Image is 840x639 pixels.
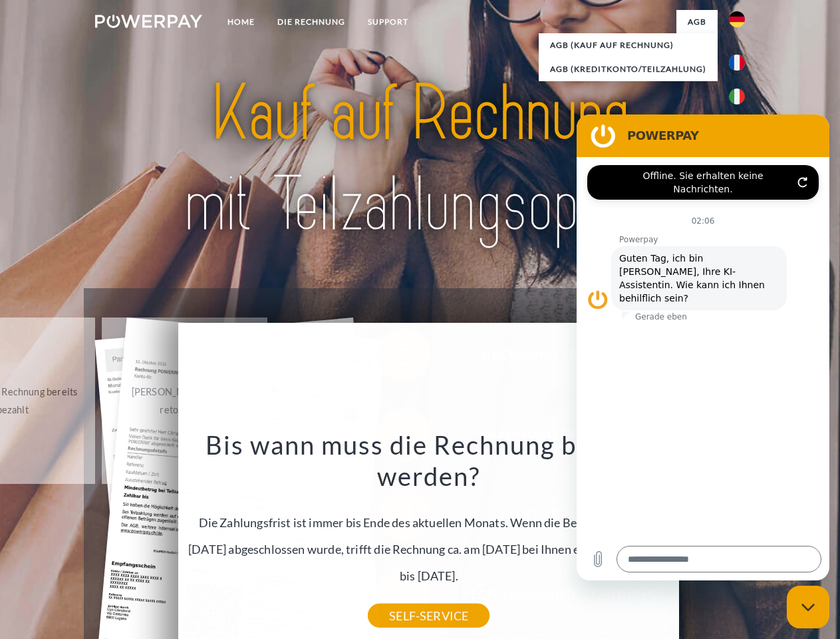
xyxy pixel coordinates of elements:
div: Die Zahlungsfrist ist immer bis Ende des aktuellen Monats. Wenn die Bestellung z.B. am [DATE] abg... [186,429,672,616]
iframe: Schaltfläche zum Öffnen des Messaging-Fensters; Konversation läuft [787,586,829,628]
a: AGB (Kreditkonto/Teilzahlung) [539,57,718,81]
a: DIE RECHNUNG [266,10,356,34]
h3: Bis wann muss die Rechnung bezahlt werden? [186,429,672,493]
img: title-powerpay_de.svg [127,64,713,255]
a: AGB (Kauf auf Rechnung) [539,33,718,57]
img: fr [729,55,745,71]
img: logo-powerpay-white.svg [95,15,202,28]
img: de [729,11,745,27]
img: it [729,89,745,105]
a: agb [676,10,718,34]
div: [PERSON_NAME] wurde retourniert [110,383,259,419]
iframe: Messaging-Fenster [577,114,829,580]
a: SELF-SERVICE [368,604,490,628]
a: Home [216,10,266,34]
a: SUPPORT [356,10,420,34]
